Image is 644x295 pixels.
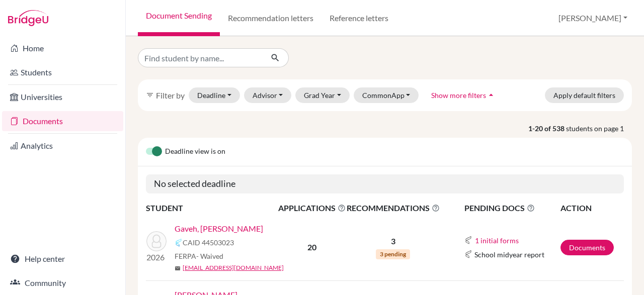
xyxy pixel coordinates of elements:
[295,87,350,103] button: Grad Year
[2,136,123,156] a: Analytics
[146,251,167,263] p: 2026
[2,87,123,107] a: Universities
[146,174,624,193] h5: No selected deadline
[554,9,632,28] button: [PERSON_NAME]
[474,235,519,246] button: 1 initial forms
[486,90,496,100] i: arrow_drop_up
[354,87,419,103] button: CommonApp
[545,87,624,103] button: Apply default filters
[183,263,284,272] a: [EMAIL_ADDRESS][DOMAIN_NAME]
[376,249,410,259] span: 3 pending
[156,90,185,100] span: Filter by
[464,250,472,258] img: Common App logo
[2,111,123,131] a: Documents
[307,242,316,252] b: 20
[146,91,154,99] i: filter_list
[464,202,559,214] span: PENDING DOCS
[2,62,123,82] a: Students
[560,202,624,215] th: ACTION
[464,236,472,244] img: Common App logo
[244,87,292,103] button: Advisor
[146,231,167,251] img: Gaveh, Madisyn Enyonam
[165,146,225,158] span: Deadline view is on
[560,240,614,255] a: Documents
[8,10,48,26] img: Bridge-U
[347,202,440,214] span: RECOMMENDATIONS
[175,239,183,247] img: Common App logo
[175,223,263,235] a: Gaveh, [PERSON_NAME]
[347,235,440,247] p: 3
[474,249,544,260] span: School midyear report
[566,123,632,134] span: students on page 1
[175,251,223,261] span: FERPA
[278,202,346,214] span: APPLICATIONS
[196,252,223,260] span: - Waived
[146,202,278,215] th: STUDENT
[431,91,486,100] span: Show more filters
[138,48,263,67] input: Find student by name...
[2,249,123,269] a: Help center
[183,237,234,248] span: CAID 44503023
[189,87,240,103] button: Deadline
[423,87,505,103] button: Show more filtersarrow_drop_up
[528,123,566,134] strong: 1-20 of 538
[175,265,181,271] span: mail
[2,38,123,58] a: Home
[2,273,123,293] a: Community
